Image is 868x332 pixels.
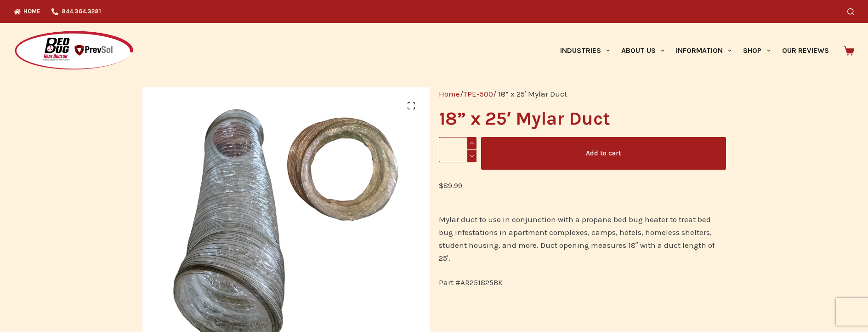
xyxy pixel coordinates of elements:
[439,276,726,289] p: Part #AR251825BK
[14,30,134,71] img: Prevsol/Bed Bug Heat Doctor
[402,97,420,115] a: View full-screen image gallery
[738,23,776,78] a: Shop
[439,87,726,100] nav: Breadcrumb
[776,23,834,78] a: Our Reviews
[142,226,430,235] a: 18” by 25’ mylar duct for Pest Heat TPE-500
[554,23,615,78] a: Industries
[554,23,834,78] nav: Primary
[439,109,726,128] h1: 18” x 25′ Mylar Duct
[439,181,462,190] bdi: 89.99
[847,8,854,15] button: Search
[439,137,477,162] input: Product quantity
[615,23,670,78] a: About Us
[439,181,443,190] span: $
[463,89,493,98] a: TPE-500
[481,137,726,170] button: Add to cart
[439,213,726,264] p: Mylar duct to use in conjunction with a propane bed bug heater to treat bed bug infestations in a...
[670,23,738,78] a: Information
[439,89,460,98] a: Home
